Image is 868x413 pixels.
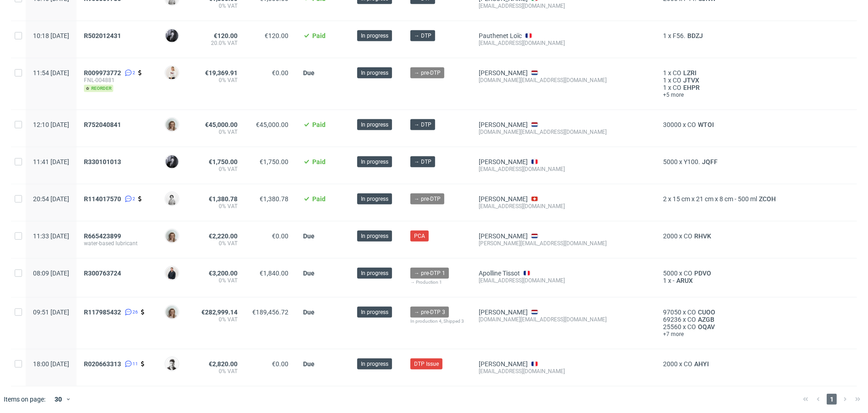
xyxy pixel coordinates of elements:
[166,118,178,131] img: Monika Poźniak
[687,308,696,316] span: CO
[84,85,113,92] span: reorder
[684,158,700,165] span: Y100.
[663,316,681,323] span: 69236
[414,32,431,40] span: → DTP
[272,69,288,77] span: €0.00
[663,270,678,277] span: 5000
[687,121,696,128] span: CO
[312,158,326,165] span: Paid
[166,358,178,370] img: Daniel Portillo
[201,277,238,284] span: 0% VAT
[692,360,711,368] a: AHYI
[684,360,692,368] span: CO
[687,316,696,323] span: CO
[201,2,238,10] span: 0% VAT
[84,195,123,203] a: R114017570
[33,270,69,277] span: 08:09 [DATE]
[696,316,716,323] a: AZGB
[205,121,238,128] span: €45,000.00
[673,84,681,91] span: CO
[479,2,648,10] div: [EMAIL_ADDRESS][DOMAIN_NAME]
[479,277,648,284] div: [EMAIL_ADDRESS][DOMAIN_NAME]
[209,270,238,277] span: €3,200.00
[674,277,695,284] a: ARUX
[696,121,716,128] a: WTOI
[256,121,288,128] span: €45,000.00
[166,193,178,205] img: Dudek Mariola
[303,270,315,277] span: Due
[696,323,717,330] span: OQAV
[414,195,441,203] span: → pre-DTP
[33,69,69,77] span: 11:54 [DATE]
[209,158,238,165] span: €1,750.00
[414,308,445,316] span: → pre-DTP 3
[479,121,528,128] a: [PERSON_NAME]
[696,308,717,316] a: CUOO
[700,158,719,165] a: JQFF
[663,91,778,99] a: +5 more
[84,232,121,240] span: R665423899
[479,316,648,323] div: [DOMAIN_NAME][EMAIL_ADDRESS][DOMAIN_NAME]
[33,232,69,240] span: 11:33 [DATE]
[663,277,778,284] div: x
[33,32,69,39] span: 10:18 [DATE]
[663,323,681,330] span: 25560
[123,195,135,203] a: 2
[84,232,123,240] a: R665423899
[84,308,121,316] span: R117985432
[303,69,315,77] span: Due
[479,368,648,375] div: [EMAIL_ADDRESS][DOMAIN_NAME]
[272,232,288,240] span: €0.00
[84,158,123,165] a: R330101013
[663,195,667,203] span: 2
[663,360,778,368] div: x
[49,393,66,406] div: 30
[201,128,238,136] span: 0% VAT
[686,32,705,39] a: BDZJ
[84,270,123,277] a: R300763724
[303,232,315,240] span: Due
[201,203,238,210] span: 0% VAT
[84,121,121,128] span: R752040841
[663,32,778,39] div: x
[687,323,696,330] span: CO
[479,195,528,203] a: [PERSON_NAME]
[681,69,698,77] span: LZRI
[84,270,121,277] span: R300763724
[414,121,431,129] span: → DTP
[260,158,288,165] span: €1,750.00
[33,308,69,316] span: 09:51 [DATE]
[166,306,178,319] img: Monika Poźniak
[361,69,388,77] span: In progress
[201,39,238,47] span: 20.0% VAT
[684,232,692,240] span: CO
[84,32,123,39] a: R502012431
[479,270,520,277] a: Apolline Tissot
[84,308,123,316] a: R117985432
[681,77,701,84] a: JTVX
[166,155,178,168] img: Philippe Dubuy
[33,360,69,368] span: 18:00 [DATE]
[133,308,138,316] span: 26
[663,323,778,330] div: x
[209,195,238,203] span: €1,380.78
[479,39,648,47] div: [EMAIL_ADDRESS][DOMAIN_NAME]
[663,158,778,165] div: x
[84,69,121,77] span: R009973772
[361,269,388,277] span: In progress
[414,360,439,368] span: DTP Issue
[663,232,778,240] div: x
[133,195,135,203] span: 2
[361,121,388,129] span: In progress
[663,84,667,91] span: 1
[209,232,238,240] span: €2,220.00
[84,69,123,77] a: R009973772
[260,195,288,203] span: €1,380.78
